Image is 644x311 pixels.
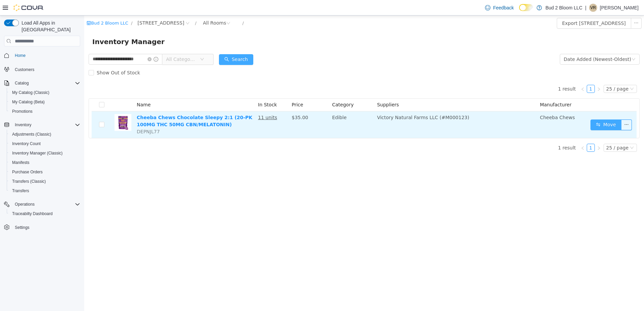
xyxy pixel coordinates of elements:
div: Valerie Richards [589,4,597,12]
span: Transfers [9,187,80,195]
button: Inventory [12,121,34,129]
span: My Catalog (Classic) [9,89,80,97]
a: Transfers [9,187,32,195]
div: All Rooms [119,2,142,12]
span: Cheeba Chews [456,99,491,105]
span: Catalog [12,79,80,87]
button: Home [1,50,83,60]
a: Transfers (Classic) [9,177,49,185]
span: $35.00 [207,99,224,105]
i: icon: left [496,131,501,135]
span: Inventory Manager (Classic) [12,150,63,156]
a: Customers [12,66,37,74]
button: Customers [1,64,83,74]
button: My Catalog (Beta) [7,97,83,107]
span: Settings [15,225,29,230]
button: Inventory Count [7,139,83,148]
span: Operations [15,202,35,207]
span: VR [590,4,596,12]
li: 1 [503,69,511,77]
span: Adjustments (Classic) [12,132,51,137]
span: Operations [12,200,80,208]
li: Next Page [511,69,519,77]
li: Previous Page [494,128,503,136]
span: Traceabilty Dashboard [9,210,80,218]
i: icon: shop [2,5,7,10]
button: Purchase Orders [7,167,83,177]
span: 123 Ledgewood Ave [53,4,100,11]
a: Promotions [9,107,35,115]
span: Show Out of Stock [10,55,59,60]
span: Inventory Count [12,141,41,146]
button: Catalog [12,79,31,87]
span: My Catalog (Beta) [9,98,80,106]
span: Category [248,87,269,92]
span: My Catalog (Classic) [12,90,50,95]
div: Date Added (Newest-Oldest) [480,39,547,49]
a: Traceabilty Dashboard [9,210,55,218]
span: Home [15,53,26,58]
button: Promotions [7,107,83,116]
span: Inventory [12,121,80,129]
i: icon: down [546,130,550,135]
a: Feedback [482,1,516,14]
button: Manifests [7,158,83,167]
button: My Catalog (Classic) [7,88,83,97]
button: icon: ellipsis [547,2,557,13]
i: icon: close-circle [63,42,67,46]
span: All Categories [82,40,112,47]
span: / [111,5,112,10]
img: Cheeba Chews Chocolate Sleepy 2:1 (20-PK 100MG THC 50MG CBN/MELATONIN) hero shot [30,99,47,115]
span: Settings [12,223,80,232]
button: icon: searchSearch [135,39,169,49]
a: Cheeba Chews Chocolate Sleepy 2:1 (20-PK 100MG THC 50MG CBN/MELATONIN) [53,99,168,112]
span: Catalog [15,80,29,86]
span: Feedback [493,4,514,11]
span: Manufacturer [456,87,487,92]
a: 1 [503,129,510,136]
img: Cova [13,4,44,11]
span: Promotions [12,109,33,114]
button: Transfers [7,186,83,196]
button: Operations [1,200,83,209]
button: icon: ellipsis [537,104,548,115]
span: In Stock [174,87,193,92]
a: My Catalog (Classic) [9,89,52,97]
span: Manifests [9,159,80,167]
i: icon: down [546,71,550,76]
span: Purchase Orders [9,168,80,176]
i: icon: down [547,42,551,46]
span: Transfers [12,188,29,194]
p: Bud 2 Bloom LLC [545,4,582,12]
span: Name [53,87,66,92]
a: My Catalog (Beta) [9,98,47,106]
a: 1 [503,70,510,77]
button: Transfers (Classic) [7,177,83,186]
span: My Catalog (Beta) [12,99,45,105]
button: Inventory Manager (Classic) [7,148,83,158]
li: 1 result [474,128,492,136]
li: Next Page [511,128,519,136]
button: Operations [12,200,37,208]
span: Promotions [9,107,80,115]
p: | [585,4,586,12]
span: Inventory Count [9,140,80,148]
button: Catalog [1,78,83,88]
i: icon: right [513,131,517,135]
li: 1 result [474,69,492,77]
u: 11 units [174,99,193,105]
a: icon: shopBud 2 Bloom LLC [2,5,44,10]
span: Victory Natural Farms LLC (#M000123) [293,99,385,105]
a: Manifests [9,159,32,167]
span: Inventory [15,122,31,128]
i: icon: right [513,72,517,76]
span: Adjustments (Classic) [9,130,80,138]
td: Edible [245,96,290,123]
span: Transfers (Classic) [12,179,46,184]
button: Export [STREET_ADDRESS] [473,2,547,13]
div: 25 / page [522,70,544,77]
a: Home [12,51,28,60]
span: Dark Mode [519,11,519,11]
span: Traceabilty Dashboard [12,211,53,216]
span: DEPNJL77 [53,113,75,119]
